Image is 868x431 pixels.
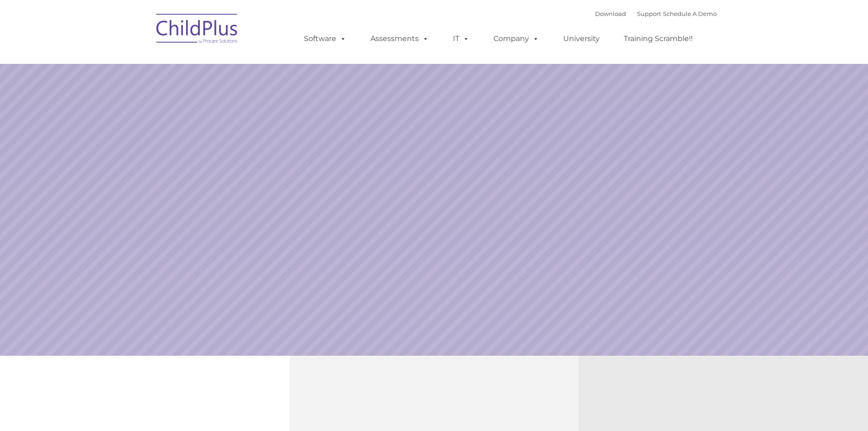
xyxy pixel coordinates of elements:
a: Schedule A Demo [663,10,717,17]
a: University [554,30,609,48]
img: ChildPlus by Procare Solutions [152,7,243,53]
a: Support [637,10,661,17]
a: Download [595,10,626,17]
a: IT [444,30,478,48]
a: Software [295,30,355,48]
a: Assessments [361,30,438,48]
a: Training Scramble!! [615,30,702,48]
a: Company [484,30,548,48]
font: | [595,10,717,17]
